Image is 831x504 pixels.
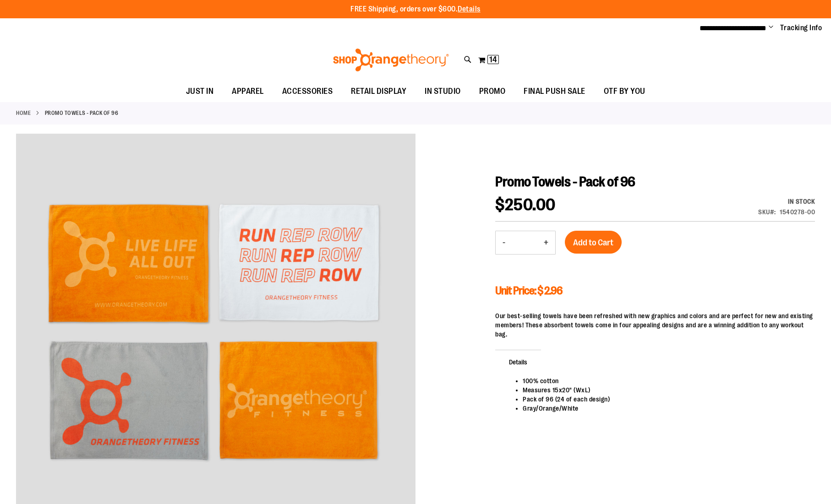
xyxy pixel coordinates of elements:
[495,195,556,214] span: $250.00
[350,4,481,15] p: FREE Shipping, orders over $600.
[479,81,506,102] span: PROMO
[351,81,406,102] span: RETAIL DISPLAY
[758,197,815,206] div: Availability
[332,49,450,71] img: Shop Orangetheory
[595,81,655,102] a: OTF BY YOU
[177,81,223,102] a: JUST IN
[425,81,461,102] span: IN STUDIO
[523,395,806,404] li: Pack of 96 (24 of each design)
[415,81,470,102] a: IN STUDIO
[273,81,342,102] a: ACCESSORIES
[512,232,537,254] input: Product quantity
[45,109,119,117] strong: Promo Towels - Pack of 96
[573,238,613,248] span: Add to Cart
[514,81,595,102] a: FINAL PUSH SALE
[495,311,815,339] p: Our best-selling towels have been refreshed with new graphics and colors and are perfect for new ...
[16,109,31,117] a: Home
[223,81,273,102] a: APPAREL
[489,55,497,64] span: 14
[758,208,776,216] strong: SKU
[282,81,333,102] span: ACCESSORIES
[458,5,481,13] a: Details
[524,81,585,102] span: FINAL PUSH SALE
[565,231,622,254] button: Add to Cart
[495,350,541,374] span: Details
[523,376,806,385] li: 100% cotton
[470,81,515,102] a: PROMO
[342,81,415,102] a: RETAIL DISPLAY
[523,385,806,395] li: Measures 15x20" (WxL)
[186,81,214,102] span: JUST IN
[537,231,555,254] button: Increase product quantity
[495,284,563,297] span: Unit Price: $ 2.96
[232,81,264,102] span: APPAREL
[780,207,815,217] div: 1540278-00
[496,231,512,254] button: Decrease product quantity
[604,81,645,102] span: OTF BY YOU
[780,23,822,33] a: Tracking Info
[495,174,635,190] span: Promo Towels - Pack of 96
[788,198,815,205] span: In stock
[769,23,773,33] button: Account menu
[523,404,806,413] li: Gray/Orange/White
